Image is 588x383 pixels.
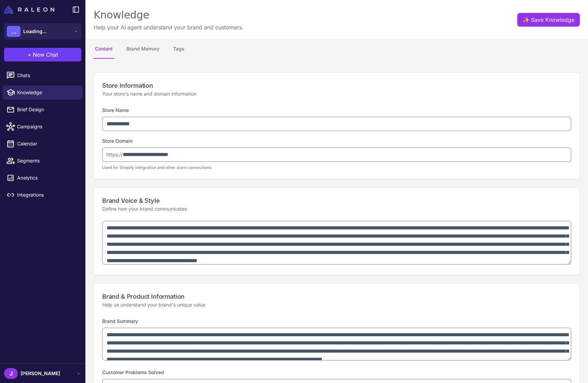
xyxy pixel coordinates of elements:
[102,107,129,113] label: Store Name
[3,102,83,117] a: Brief Design
[4,48,81,61] button: +New Chat
[3,188,83,202] a: Integrations
[4,5,57,14] a: Raleon Logo
[17,174,77,182] span: Analytics
[3,68,83,83] a: Chats
[102,196,571,205] h2: Brand Voice & Style
[517,13,580,27] button: ✨Save Knowledge
[4,23,81,40] button: ...Loading...
[33,51,58,59] span: New Chat
[4,368,18,379] div: J
[102,205,571,213] p: Define how your brand communicates
[20,370,60,377] span: [PERSON_NAME]
[17,157,77,165] span: Segments
[17,72,77,79] span: Chats
[523,16,528,21] span: ✨
[23,28,46,35] span: Loading...
[102,138,133,144] label: Store Domain
[3,154,83,168] a: Segments
[17,123,77,130] span: Campaigns
[4,5,54,14] img: Raleon Logo
[102,81,571,90] h2: Store Information
[3,171,83,185] a: Analytics
[17,106,77,113] span: Brief Design
[102,292,571,301] h2: Brand & Product Information
[125,40,161,59] button: Brand Memory
[3,85,83,100] a: Knowledge
[94,8,244,22] div: Knowledge
[102,318,138,324] label: Brand Summary
[102,165,571,171] p: Used for Shopify integration and other store connections
[3,119,83,134] a: Campaigns
[17,89,77,96] span: Knowledge
[17,140,77,147] span: Calendar
[94,40,114,59] button: Content
[102,301,571,309] p: Help us understand your brand's unique value
[28,51,31,59] span: +
[102,369,164,375] label: Customer Problems Solved
[3,137,83,151] a: Calendar
[172,40,186,59] button: Tags
[7,26,20,37] div: ...
[102,90,571,98] p: Your store's name and domain information
[17,191,77,199] span: Integrations
[94,23,244,31] p: Help your AI agent understand your brand and customers.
